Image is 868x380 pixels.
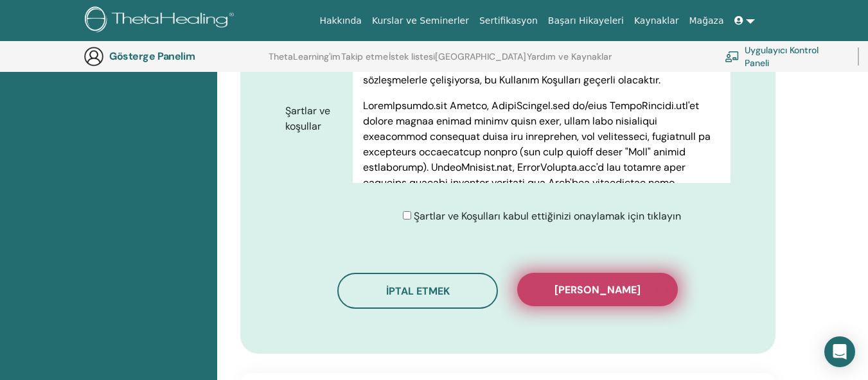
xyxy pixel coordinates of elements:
[435,51,526,72] a: [GEOGRAPHIC_DATA]
[824,336,855,367] div: Open Intercom Messenger
[341,51,388,72] a: Takip etme
[285,104,330,133] font: Şartlar ve koşullar
[314,9,367,33] a: Hakkında
[517,273,678,306] button: [PERSON_NAME]
[634,15,679,26] font: Kaynaklar
[725,42,842,71] a: Uygulayıcı Kontrol Paneli
[269,51,341,62] font: ThetaLearning'im
[689,15,723,26] font: Mağaza
[389,51,435,72] a: İstek listesi
[414,209,681,223] font: Şartlar ve Koşulları kabul ettiğinizi onaylamak için tıklayın
[548,15,624,26] font: Başarı Hikayeleri
[319,15,362,26] font: Hakkında
[543,9,629,33] a: Başarı Hikayeleri
[386,284,450,298] font: İptal etmek
[341,51,388,62] font: Takip etme
[684,9,729,33] a: Mağaza
[389,51,435,62] font: İstek listesi
[435,51,526,62] font: [GEOGRAPHIC_DATA]
[629,9,684,33] a: Kaynaklar
[554,283,641,297] font: [PERSON_NAME]
[84,46,104,67] img: generic-user-icon.jpg
[337,273,498,309] button: İptal etmek
[745,45,819,69] font: Uygulayıcı Kontrol Paneli
[372,15,469,26] font: Kurslar ve Seminerler
[269,51,341,72] a: ThetaLearning'im
[527,51,612,72] a: Yardım ve Kaynaklar
[527,51,612,62] font: Yardım ve Kaynaklar
[479,15,538,26] font: Sertifikasyon
[725,51,740,62] img: chalkboard-teacher.svg
[85,6,238,35] img: logo.png
[474,9,543,33] a: Sertifikasyon
[367,9,474,33] a: Kurslar ve Seminerler
[109,49,195,63] font: Gösterge Panelim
